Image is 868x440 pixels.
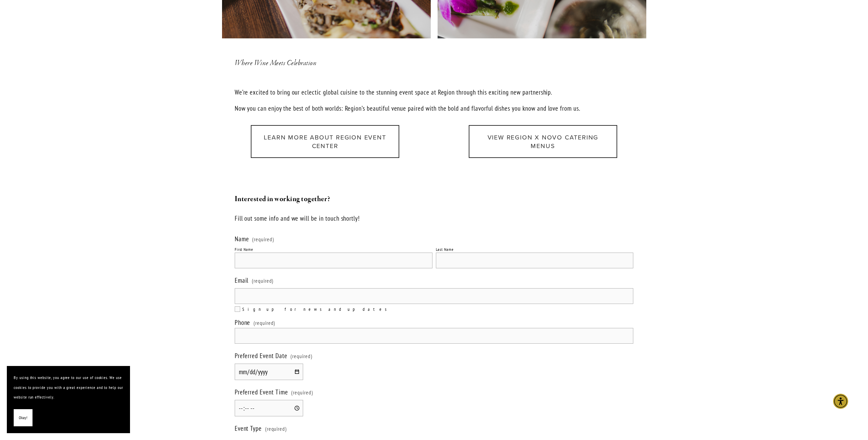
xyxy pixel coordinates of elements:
input: Sign up for news and updates [235,306,240,312]
span: (required) [291,386,313,399]
span: (required) [265,423,287,435]
div: First Name [235,247,254,252]
span: Phone [235,318,250,327]
p: We’re excited to bring our eclectic global cuisine to the stunning event space at Region through ... [235,77,634,97]
strong: Interested in working together? [235,194,331,204]
span: Preferred Event Time [235,388,288,396]
a: View Region x Novo Catering Menus [469,125,617,158]
span: Email [235,276,249,284]
p: By using this website, you agree to our use of cookies. We use cookies to provide you with a grea... [14,373,123,402]
span: Sign up for news and updates [242,306,391,312]
span: Name [235,235,249,243]
div: Last Name [436,247,454,252]
span: Event Type [235,424,262,432]
span: (required) [252,236,274,242]
span: (required) [252,274,274,287]
span: (required) [254,320,275,326]
div: Accessibility Menu [833,394,848,409]
p: Fill out some info and we will be in touch shortly! [235,213,634,223]
a: Learn more about Region Event Center [251,125,399,158]
span: (required) [290,350,312,362]
span: Okay! [19,413,27,423]
em: Where Wine Meets Celebration [235,58,316,68]
span: Preferred Event Date [235,352,287,360]
button: Okay! [14,409,33,427]
p: Now you can enjoy the best of both worlds: Region’s beautiful venue paired with the bold and flav... [235,103,634,113]
section: Cookie banner [7,366,130,433]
